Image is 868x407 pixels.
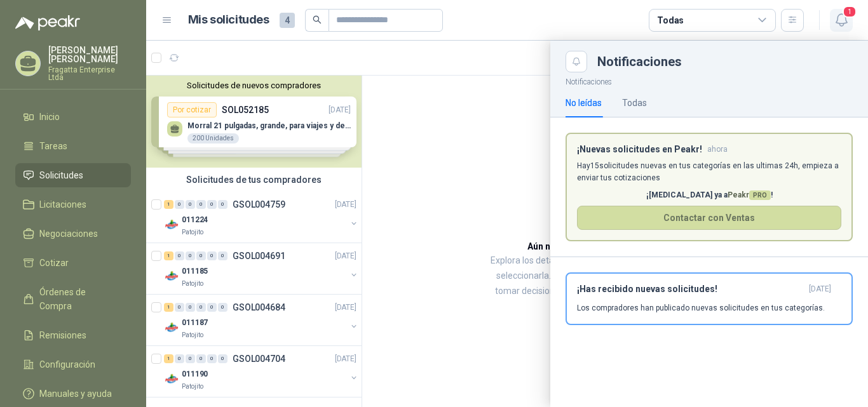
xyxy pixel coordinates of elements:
[313,15,322,24] span: search
[188,11,269,29] h1: Mis solicitudes
[566,96,602,110] div: No leídas
[577,206,841,230] button: Contactar con Ventas
[657,13,684,27] div: Todas
[577,284,804,295] h3: ¡Has recibido nuevas solicitudes!
[550,72,868,88] p: Notificaciones
[15,134,131,158] a: Tareas
[577,144,702,155] h3: ¡Nuevas solicitudes en Peakr!
[577,160,841,184] p: Hay 15 solicitudes nuevas en tus categorías en las ultimas 24h, empieza a enviar tus cotizaciones
[566,51,587,72] button: Close
[577,302,825,314] p: Los compradores han publicado nuevas solicitudes en tus categorías.
[15,15,80,30] img: Logo peakr
[830,9,853,32] button: 1
[15,163,131,187] a: Solicitudes
[15,105,131,129] a: Inicio
[15,251,131,275] a: Cotizar
[15,323,131,347] a: Remisiones
[39,285,119,313] span: Órdenes de Compra
[39,357,95,371] span: Configuración
[15,352,131,377] a: Configuración
[15,280,131,318] a: Órdenes de Compra
[597,55,853,68] div: Notificaciones
[39,387,112,401] span: Manuales y ayuda
[577,189,841,201] p: ¡[MEDICAL_DATA] ya a !
[15,192,131,217] a: Licitaciones
[39,168,83,182] span: Solicitudes
[843,6,857,18] span: 1
[39,110,60,124] span: Inicio
[728,190,771,199] span: Peakr
[39,197,86,211] span: Licitaciones
[707,144,728,155] span: ahora
[39,328,86,342] span: Remisiones
[39,139,67,153] span: Tareas
[749,190,771,200] span: PRO
[48,46,131,63] p: [PERSON_NAME] [PERSON_NAME]
[622,96,647,110] div: Todas
[48,66,131,81] p: Fragatta Enterprise Ltda
[566,272,853,325] button: ¡Has recibido nuevas solicitudes![DATE] Los compradores han publicado nuevas solicitudes en tus c...
[809,284,831,295] span: [DATE]
[15,382,131,406] a: Manuales y ayuda
[39,227,98,241] span: Negociaciones
[15,222,131,246] a: Negociaciones
[39,256,69,270] span: Cotizar
[280,13,295,28] span: 4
